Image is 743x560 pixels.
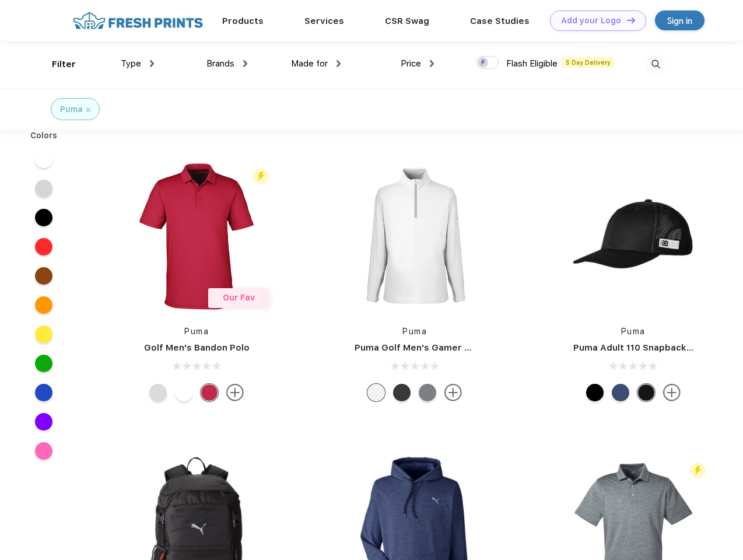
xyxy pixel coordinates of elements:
[402,327,427,336] a: Puma
[69,10,206,31] img: fo%20logo%202.webp
[663,384,681,401] img: more.svg
[690,463,706,478] img: flash_active_toggle.svg
[612,384,629,401] div: Peacoat Qut Shd
[430,60,434,67] img: dropdown.png
[667,14,692,27] div: Sign in
[201,384,218,401] div: Ski Patrol
[144,342,250,353] a: Golf Men's Bandon Polo
[86,108,90,112] img: filter_cancel.svg
[621,327,646,336] a: Puma
[444,384,462,401] img: more.svg
[304,16,344,26] a: Services
[206,58,234,69] span: Brands
[22,129,66,142] div: Colors
[393,384,411,401] div: Puma Black
[562,57,614,68] span: 5 Day Delivery
[253,169,269,184] img: flash_active_toggle.svg
[627,17,635,23] img: DT
[561,16,621,26] div: Add your Logo
[419,384,436,401] div: Quiet Shade
[243,60,247,67] img: dropdown.png
[385,16,429,26] a: CSR Swag
[175,384,192,401] div: Bright White
[355,342,539,353] a: Puma Golf Men's Gamer Golf Quarter-Zip
[60,103,83,116] div: Puma
[337,60,341,67] img: dropdown.png
[184,327,209,336] a: Puma
[646,55,665,74] img: desktop_search.svg
[367,384,385,401] div: Bright White
[223,293,255,302] span: Our Fav
[586,384,604,401] div: Pma Blk Pma Blk
[637,384,655,401] div: Pma Blk with Pma Blk
[291,58,328,69] span: Made for
[506,58,558,69] span: Flash Eligible
[222,16,264,26] a: Products
[121,58,141,69] span: Type
[150,60,154,67] img: dropdown.png
[556,159,711,314] img: func=resize&h=266
[226,384,244,401] img: more.svg
[149,384,167,401] div: High Rise
[119,159,274,314] img: func=resize&h=266
[401,58,421,69] span: Price
[337,159,492,314] img: func=resize&h=266
[52,58,76,71] div: Filter
[655,10,705,30] a: Sign in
